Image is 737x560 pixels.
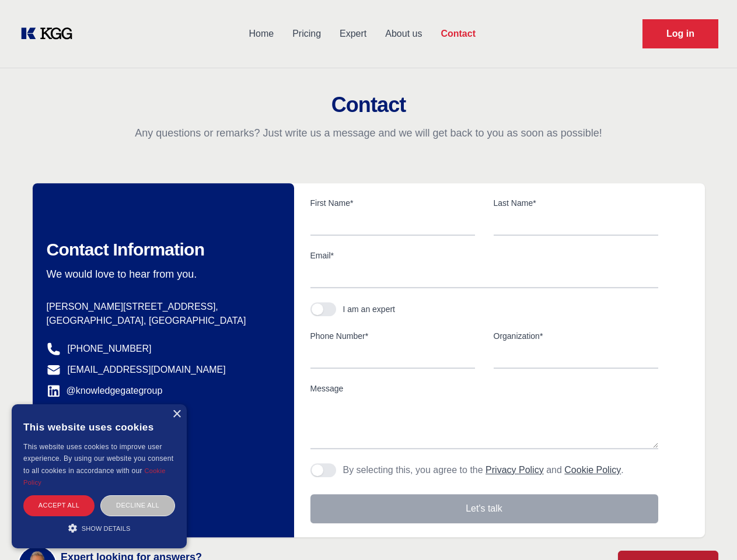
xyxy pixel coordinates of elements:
[23,443,173,475] span: This website uses cookies to improve user experience. By using our website you consent to all coo...
[310,330,475,342] label: Phone Number*
[68,363,226,377] a: [EMAIL_ADDRESS][DOMAIN_NAME]
[47,314,275,328] p: [GEOGRAPHIC_DATA], [GEOGRAPHIC_DATA]
[564,465,621,475] a: Cookie Policy
[494,197,658,209] label: Last Name*
[431,19,485,49] a: Contact
[239,19,283,49] a: Home
[642,19,718,48] a: Request Demo
[14,93,723,117] h2: Contact
[68,342,152,356] a: [PHONE_NUMBER]
[47,300,275,314] p: [PERSON_NAME][STREET_ADDRESS],
[485,465,544,475] a: Privacy Policy
[23,495,95,516] div: Accept all
[283,19,330,49] a: Pricing
[47,384,163,398] a: @knowledgegategroup
[310,197,475,209] label: First Name*
[47,267,275,281] p: We would love to hear from you.
[310,383,658,394] label: Message
[494,330,658,342] label: Organization*
[47,239,275,260] h2: Contact Information
[100,495,175,516] div: Decline all
[23,522,175,534] div: Show details
[343,463,624,477] p: By selecting this, you agree to the and .
[14,126,723,140] p: Any questions or remarks? Just write us a message and we will get back to you as soon as possible!
[376,19,431,49] a: About us
[343,303,396,315] div: I am an expert
[23,467,166,486] a: Cookie Policy
[330,19,376,49] a: Expert
[172,410,181,419] div: Close
[679,504,737,560] iframe: Chat Widget
[23,413,175,441] div: This website uses cookies
[310,250,658,261] label: Email*
[82,525,131,532] span: Show details
[310,494,658,523] button: Let's talk
[19,24,82,43] a: KOL Knowledge Platform: Talk to Key External Experts (KEE)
